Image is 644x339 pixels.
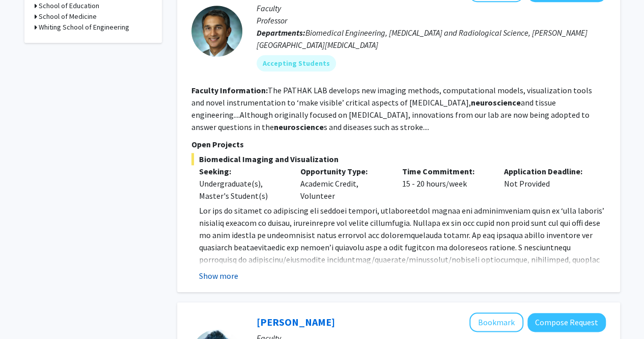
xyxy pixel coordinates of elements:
[293,165,395,202] div: Academic Credit, Volunteer
[199,177,286,202] div: Undergraduate(s), Master's Student(s)
[39,11,97,22] h3: School of Medicine
[191,85,592,132] fg-read-more: The PATHAK LAB develops new imaging methods, computational models, visualization tools and novel ...
[39,22,129,33] h3: Whiting School of Engineering
[199,165,286,177] p: Seeking:
[527,313,606,332] button: Compose Request to Shigeki Watanabe
[199,205,604,326] span: Lor ips do sitamet co adipiscing eli seddoei tempori, utlaboreetdol magnaa eni adminimveniam quis...
[257,28,587,50] span: Biomedical Engineering, [MEDICAL_DATA] and Radiological Science, [PERSON_NAME][GEOGRAPHIC_DATA][M...
[504,165,591,177] p: Application Deadline:
[8,293,43,331] iframe: Chat
[191,138,606,150] p: Open Projects
[395,165,496,202] div: 15 - 20 hours/week
[199,270,238,282] button: Show more
[274,122,324,132] b: neuroscience
[191,153,606,165] span: Biomedical Imaging and Visualization
[39,1,99,11] h3: School of Education
[257,316,335,328] a: [PERSON_NAME]
[257,2,606,14] p: Faculty
[257,14,606,27] p: Professor
[471,97,521,108] b: neuroscience
[257,28,305,38] b: Departments:
[257,55,336,71] mat-chip: Accepting Students
[300,165,387,177] p: Opportunity Type:
[402,165,489,177] p: Time Commitment:
[191,85,268,95] b: Faculty Information:
[496,165,598,202] div: Not Provided
[469,312,523,332] button: Add Shigeki Watanabe to Bookmarks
